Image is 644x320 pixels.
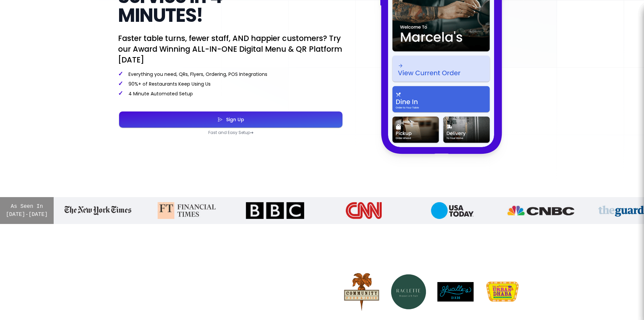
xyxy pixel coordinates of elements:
p: Faster table turns, fewer staff, AND happier customers? Try our Award Winning ALL-IN-ONE Digital ... [118,33,343,65]
img: Hotel [479,274,526,309]
p: 4 Minute Automated Setup [118,90,343,97]
img: Hotel [338,267,385,316]
img: Hotel [432,277,479,307]
p: Everything you need, QRs, Flyers, Ordering, POS Integrations [118,71,343,78]
p: 90%+ of Restaurants Keep Using Us [118,80,343,87]
span: ✓ [118,79,123,88]
p: Fast and Easy Setup ➜ [118,130,343,135]
img: Hotel [385,268,432,315]
span: ✓ [118,70,123,78]
div: Sign Up [223,117,244,122]
button: Sign Up [119,111,342,128]
span: ✓ [118,89,123,97]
